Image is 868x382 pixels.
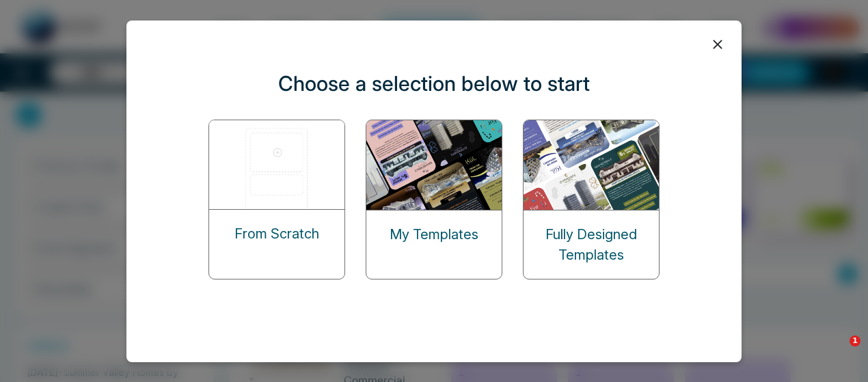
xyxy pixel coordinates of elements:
[524,120,660,210] img: designed-templates.png
[390,224,478,245] p: My Templates
[524,224,659,265] p: Fully Designed Templates
[366,120,503,210] img: my-templates.png
[850,336,860,346] span: 1
[209,120,346,209] img: start-from-scratch.png
[822,336,854,368] iframe: Intercom live chat
[278,68,590,99] p: Choose a selection below to start
[234,223,319,244] p: From Scratch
